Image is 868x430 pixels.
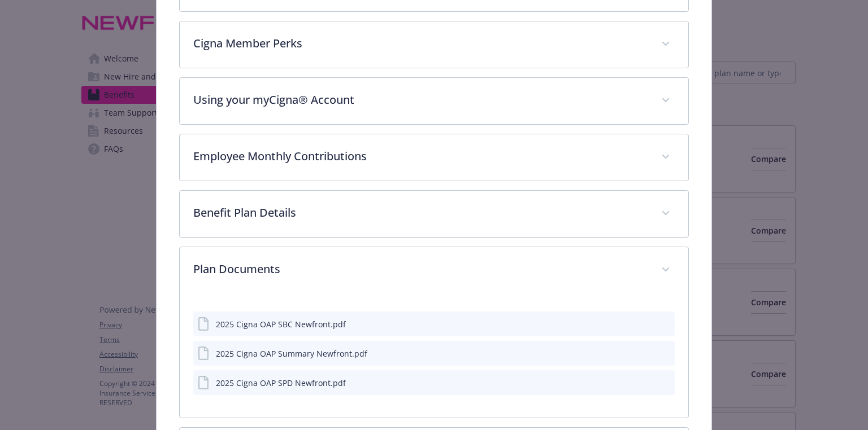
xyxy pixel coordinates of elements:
div: 2025 Cigna OAP Summary Newfront.pdf [216,348,367,359]
div: 2025 Cigna OAP SBC Newfront.pdf [216,318,346,330]
button: preview file [660,318,670,330]
button: preview file [660,348,670,359]
div: Plan Documents [180,247,688,293]
button: preview file [660,377,670,389]
button: download file [642,318,651,330]
div: Employee Monthly Contributions [180,134,688,181]
p: Cigna Member Perks [193,35,647,52]
p: Benefit Plan Details [193,204,647,221]
button: download file [642,377,651,389]
div: 2025 Cigna OAP SPD Newfront.pdf [216,377,346,389]
div: Benefit Plan Details [180,191,688,237]
div: Using your myCigna® Account [180,78,688,124]
p: Plan Documents [193,261,647,278]
div: Cigna Member Perks [180,21,688,68]
p: Employee Monthly Contributions [193,148,647,165]
div: Plan Documents [180,293,688,418]
p: Using your myCigna® Account [193,91,647,108]
button: download file [642,348,651,359]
